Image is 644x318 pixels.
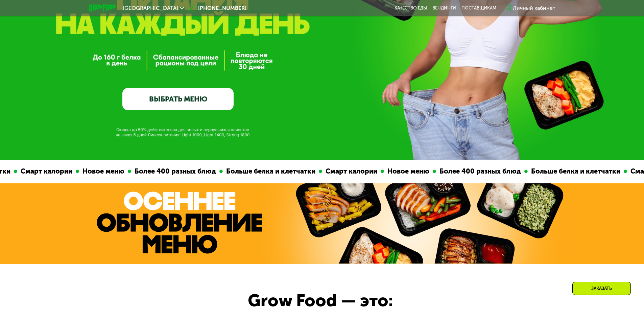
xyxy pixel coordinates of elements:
[513,4,555,12] div: Личный кабинет
[395,5,427,11] a: Качество еды
[187,4,246,12] a: [PHONE_NUMBER]
[36,166,85,177] div: Новое меню
[180,166,276,177] div: Больше белка и клетчатки
[279,166,337,177] div: Смарт калории
[341,166,389,177] div: Новое меню
[572,282,631,295] div: Заказать
[122,88,234,110] a: ВЫБРАТЬ МЕНЮ
[393,166,481,177] div: Более 400 разных блюд
[123,5,178,11] span: [GEOGRAPHIC_DATA]
[248,288,419,314] div: Grow Food — это:
[484,166,580,177] div: Больше белка и клетчатки
[432,5,456,11] a: Вендинги
[88,166,176,177] div: Более 400 разных блюд
[461,5,496,11] div: поставщикам
[584,166,642,177] div: Смарт калории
